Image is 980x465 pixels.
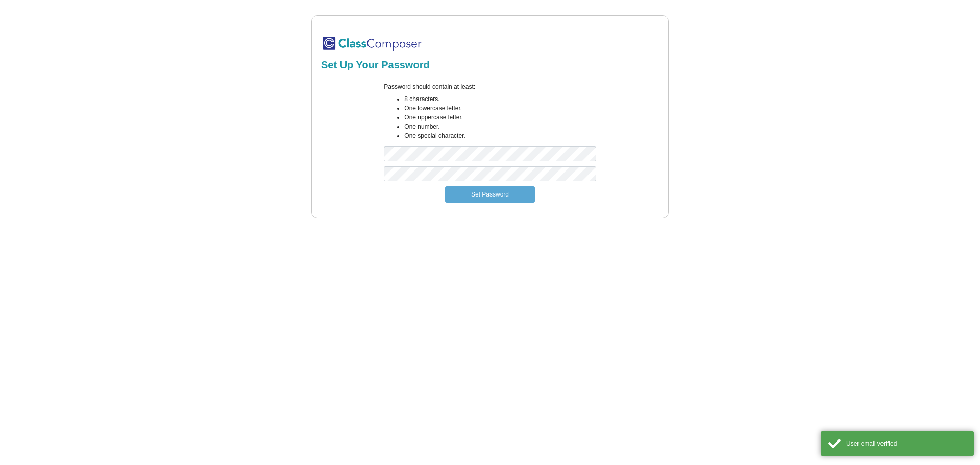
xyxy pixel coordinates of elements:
[846,439,966,448] div: User email verified
[404,104,596,113] li: One lowercase letter.
[384,82,475,91] label: Password should contain at least:
[404,94,596,104] li: 8 characters.
[445,186,535,203] button: Set Password
[321,59,659,71] h2: Set Up Your Password
[404,113,596,122] li: One uppercase letter.
[404,122,596,131] li: One number.
[404,131,596,140] li: One special character.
